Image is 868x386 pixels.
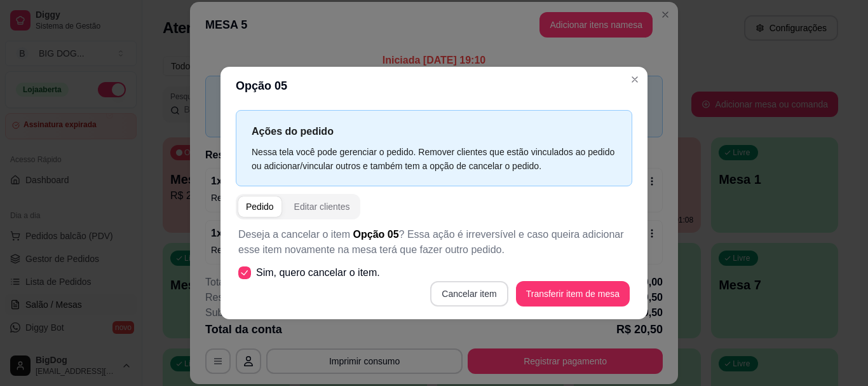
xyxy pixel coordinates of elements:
[256,265,380,280] span: Sim, quero cancelar o item.
[246,200,274,213] div: Pedido
[220,67,648,105] header: Opção 05
[430,281,508,307] button: Cancelar item
[252,145,616,173] div: Nessa tela você pode gerenciar o pedido. Remover clientes que estão vinculados ao pedido ou adici...
[353,229,399,240] span: Opção 05
[238,227,630,258] p: Deseja a cancelar o item ? Essa ação é irreversível e caso queira adicionar esse item novamente n...
[252,123,616,139] p: Ações do pedido
[625,69,645,90] button: Close
[294,200,350,213] div: Editar clientes
[516,281,630,307] button: Transferir item de mesa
